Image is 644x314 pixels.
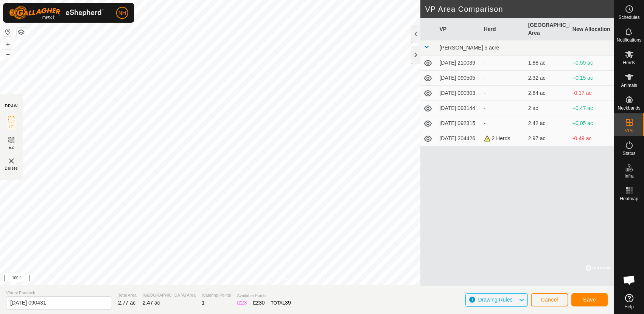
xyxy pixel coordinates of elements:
[237,292,291,299] span: Available Points
[571,293,608,306] button: Save
[484,74,522,82] div: -
[253,299,265,307] div: EZ
[9,124,14,130] span: IZ
[202,292,231,299] span: Watering Points
[436,71,481,86] td: [DATE] 090505
[569,101,614,116] td: +0.47 ac
[621,83,637,88] span: Animals
[569,71,614,86] td: +0.15 ac
[3,27,12,36] button: Reset Map
[618,15,639,20] span: Schedules
[202,300,205,306] span: 1
[143,292,196,299] span: [GEOGRAPHIC_DATA] Area
[436,18,481,40] th: VP
[241,300,247,306] span: 23
[623,60,635,65] span: Herds
[484,135,522,142] div: 2 Herds
[525,18,569,40] th: [GEOGRAPHIC_DATA] Area
[620,196,638,201] span: Heatmap
[484,104,522,112] div: -
[625,128,633,133] span: VPs
[271,299,291,307] div: TOTAL
[118,292,137,299] span: Total Area
[118,9,126,17] span: NH
[525,131,569,146] td: 2.97 ac
[478,297,512,303] span: Drawing Rules
[614,291,644,312] a: Help
[484,59,522,67] div: -
[569,86,614,101] td: -0.17 ac
[259,300,265,306] span: 30
[569,131,614,146] td: -0.49 ac
[541,297,558,303] span: Cancel
[525,56,569,71] td: 1.88 ac
[484,89,522,97] div: -
[436,116,481,131] td: [DATE] 092315
[484,119,522,127] div: -
[277,275,305,282] a: Privacy Policy
[618,106,640,110] span: Neckbands
[143,300,160,306] span: 2.47 ac
[9,145,14,150] span: EZ
[436,56,481,71] td: [DATE] 210039
[481,18,525,40] th: Herd
[569,18,614,40] th: New Allocation
[624,174,633,178] span: Infra
[314,275,337,282] a: Contact Us
[569,56,614,71] td: +0.59 ac
[436,131,481,146] td: [DATE] 204426
[436,101,481,116] td: [DATE] 093144
[17,28,26,37] button: Map Layers
[5,166,18,171] span: Delete
[118,300,135,306] span: 2.77 ac
[3,49,12,59] button: –
[525,71,569,86] td: 2.32 ac
[439,45,499,51] span: [PERSON_NAME] 5 acre
[525,86,569,101] td: 2.64 ac
[617,38,641,42] span: Notifications
[7,156,16,166] img: VP
[285,300,291,306] span: 39
[425,5,614,14] h2: VP Area Comparison
[5,103,18,109] div: DRAW
[618,269,641,291] a: Open chat
[3,40,12,49] button: +
[436,86,481,101] td: [DATE] 090303
[9,6,104,20] img: Gallagher Logo
[237,299,247,307] div: IZ
[622,151,635,156] span: Status
[569,116,614,131] td: +0.05 ac
[624,305,634,309] span: Help
[525,116,569,131] td: 2.42 ac
[525,101,569,116] td: 2 ac
[531,293,568,306] button: Cancel
[583,297,596,303] span: Save
[6,290,112,296] span: Virtual Paddock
